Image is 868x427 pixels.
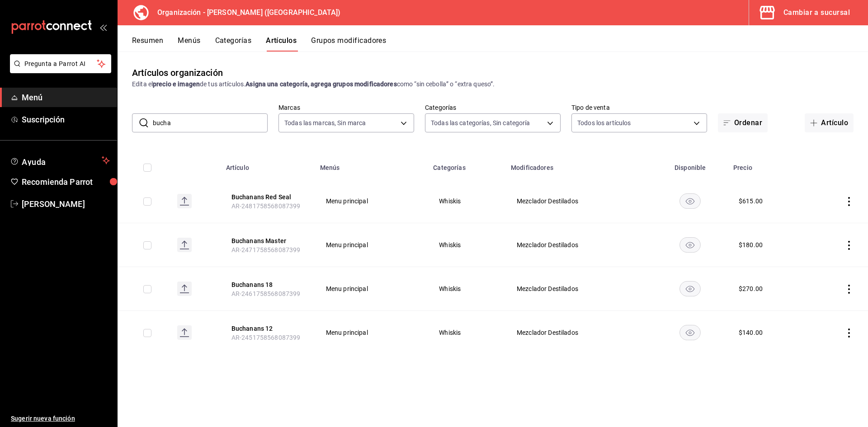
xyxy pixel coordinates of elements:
[431,118,530,127] span: Todas las categorías, Sin categoría
[517,198,642,204] span: Mezclador Destilados
[653,150,728,179] th: Disponible
[326,329,417,336] span: Menu principal
[844,285,854,294] button: actions
[739,197,763,206] div: $ 615.00
[178,36,200,52] button: Menús
[231,202,301,210] span: AR-2481758568087399
[215,36,252,52] button: Categorías
[284,118,366,127] span: Todas las marcas, Sin marca
[844,197,854,206] button: actions
[221,150,315,179] th: Artículo
[315,150,428,179] th: Menús
[425,104,561,111] label: Categorías
[132,36,163,52] button: Resumen
[679,237,701,253] button: availability-product
[22,198,110,210] span: [PERSON_NAME]
[428,150,505,179] th: Categorías
[231,246,301,253] span: AR-2471758568087399
[22,176,110,188] span: Recomienda Parrot
[153,114,268,132] input: Buscar artículo
[326,242,417,248] span: Menu principal
[6,66,111,75] a: Pregunta a Parrot AI
[439,286,494,292] span: Whiskis
[728,150,808,179] th: Precio
[266,36,297,52] button: Artículos
[679,193,701,209] button: availability-product
[679,325,701,340] button: availability-product
[231,290,301,297] span: AR-2461758568087399
[24,59,97,69] span: Pregunta a Parrot AI
[278,104,414,111] label: Marcas
[844,328,854,338] button: actions
[10,54,111,73] button: Pregunta a Parrot AI
[805,113,854,132] button: Artículo
[231,324,304,333] button: edit-product-location
[132,36,868,52] div: navigation tabs
[439,198,494,204] span: Whiskis
[22,155,98,166] span: Ayuda
[132,66,223,80] div: Artículos organización
[231,192,304,202] button: edit-product-location
[844,241,854,250] button: actions
[517,242,642,248] span: Mezclador Destilados
[783,6,850,19] div: Cambiar a sucursal
[311,36,386,52] button: Grupos modificadores
[245,80,396,88] strong: Asigna una categoría, agrega grupos modificadores
[439,242,494,248] span: Whiskis
[22,113,110,126] span: Suscripción
[326,198,417,204] span: Menu principal
[439,329,494,336] span: Whiskis
[718,113,768,132] button: Ordenar
[739,328,763,337] div: $ 140.00
[231,236,304,245] button: edit-product-location
[231,280,304,289] button: edit-product-location
[11,414,110,423] span: Sugerir nueva función
[739,240,763,249] div: $ 180.00
[99,23,107,31] button: open_drawer_menu
[231,334,301,341] span: AR-2451758568087399
[517,329,642,336] span: Mezclador Destilados
[517,286,642,292] span: Mezclador Destilados
[22,91,110,103] span: Menú
[132,80,854,89] div: Edita el de tus artículos. como “sin cebolla” o “extra queso”.
[505,150,653,179] th: Modificadores
[679,281,701,296] button: availability-product
[577,118,631,127] span: Todos los artículos
[571,104,707,111] label: Tipo de venta
[150,7,340,18] h3: Organización - [PERSON_NAME] ([GEOGRAPHIC_DATA])
[739,284,763,293] div: $ 270.00
[153,80,200,88] strong: precio e imagen
[326,286,417,292] span: Menu principal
